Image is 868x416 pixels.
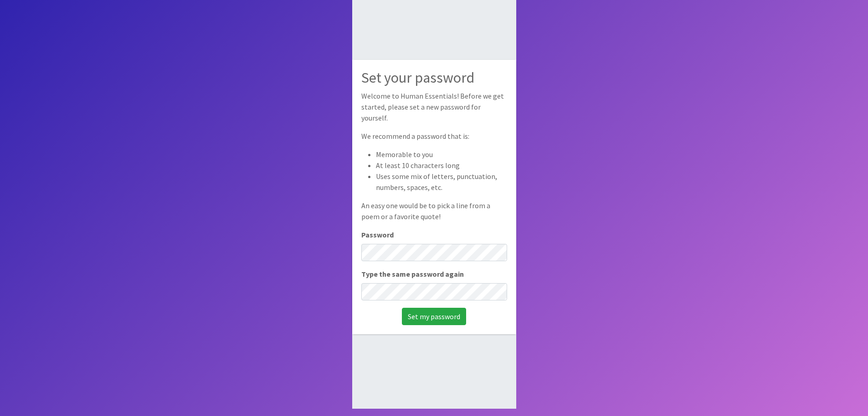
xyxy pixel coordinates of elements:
[361,229,394,240] label: Password
[361,90,507,123] p: Welcome to Human Essentials! Before we get started, please set a new password for yourself.
[402,308,466,325] input: Set my password
[376,171,507,193] li: Uses some mix of letters, punctuation, numbers, spaces, etc.
[361,269,464,279] label: Type the same password again
[361,69,507,86] h2: Set your password
[376,160,507,171] li: At least 10 characters long
[361,131,507,142] p: We recommend a password that is:
[361,200,507,222] p: An easy one would be to pick a line from a poem or a favorite quote!
[376,149,507,160] li: Memorable to you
